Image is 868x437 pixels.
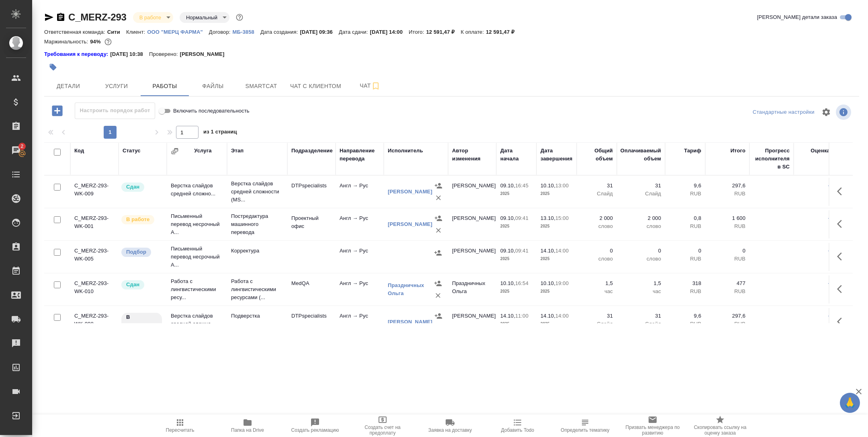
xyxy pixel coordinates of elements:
p: 12 591,47 ₽ [426,29,461,35]
p: Слайд [581,320,613,328]
button: Создать рекламацию [281,414,349,437]
button: Добавить тэг [44,58,62,76]
span: Детали [49,81,88,91]
td: C_MERZ-293-WK-005 [70,243,119,271]
p: RUB [709,320,745,328]
p: час [621,287,661,295]
span: Призвать менеджера по развитию [624,425,682,436]
p: 0 [709,247,745,255]
p: [PERSON_NAME] [180,50,230,58]
button: Удалить [432,322,444,334]
p: 12 591,47 ₽ [486,29,520,35]
p: 19:00 [555,280,569,286]
span: Посмотреть информацию [836,105,853,120]
p: 0 [581,247,613,255]
div: Исполнитель [388,147,423,155]
p: 09:41 [515,215,528,221]
span: из 1 страниц [203,127,237,139]
button: Скопировать ссылку на оценку заказа [686,414,754,437]
span: Папка на Drive [231,427,264,433]
span: Услуги [97,81,136,91]
p: 09.10, [500,215,515,221]
p: ООО "МЕРЦ ФАРМА" [147,29,209,35]
div: Код [74,147,84,155]
p: 31 [581,312,613,320]
div: В работе [180,12,229,23]
td: Письменный перевод несрочный А... [167,241,227,273]
a: 2 [2,140,30,160]
p: 94% [90,39,102,45]
td: C_MERZ-293-WK-009 [70,178,119,206]
span: Чат [351,81,389,91]
p: 14.10, [540,313,555,319]
span: Smartcat [242,81,280,91]
p: 9,6 [669,312,701,320]
span: Добавить Todo [501,427,534,433]
p: RUB [669,320,701,328]
div: Оценка [811,147,830,155]
p: 2025 [540,222,573,230]
p: 10.10, [500,280,515,286]
td: C_MERZ-293-WK-008 [70,308,119,336]
td: MedQA [287,275,336,304]
p: 14:00 [555,313,569,319]
p: 10.10, [540,280,555,286]
p: RUB [669,255,701,263]
p: 2025 [500,222,532,230]
a: [PERSON_NAME] [388,319,432,325]
p: В работе [126,215,149,224]
p: 1,5 [621,279,661,287]
p: Сити [107,29,126,35]
p: Договор: [209,29,233,35]
p: 16:54 [515,280,528,286]
p: В ожидании [126,313,157,329]
p: [DATE] 10:38 [110,50,149,58]
button: В работе [137,14,164,21]
p: 13:00 [555,183,569,189]
button: Назначить [432,180,444,192]
button: Удалить [432,224,444,236]
td: Работа с лингвистическими ресу... [167,273,227,306]
p: Дата создания: [260,29,300,35]
span: Включить последовательность [173,107,250,115]
span: Создать рекламацию [291,427,339,433]
p: 2025 [500,255,532,263]
button: Доп статусы указывают на важность/срочность заказа [234,12,245,23]
button: Здесь прячутся важные кнопки [832,214,852,234]
div: Исполнитель назначен, приступать к работе пока рано [121,312,163,331]
div: Тариф [684,147,701,155]
div: Можно подбирать исполнителей [121,247,163,258]
button: Добавить Todo [484,414,551,437]
p: 0,8 [669,214,701,222]
a: - [828,215,830,221]
p: RUB [669,222,701,230]
div: Направление перевода [340,147,380,163]
button: Здесь прячутся важные кнопки [832,182,852,201]
p: 09.10, [500,183,515,189]
p: [DATE] 09:36 [300,29,339,35]
span: Скопировать ссылку на оценку заказа [691,425,749,436]
p: Корректура [231,247,283,255]
p: 31 [621,182,661,190]
a: [PERSON_NAME] [388,189,432,195]
p: Слайд [621,320,661,328]
div: Общий объем [581,147,613,163]
p: 13.10, [540,215,555,221]
button: Пересчитать [146,414,214,437]
td: Англ → Рус [336,308,384,336]
p: Сдан [126,281,139,289]
p: Сдан [126,183,139,191]
td: [PERSON_NAME] [448,210,496,238]
span: Создать счет на предоплату [354,425,411,436]
button: Здесь прячутся важные кнопки [832,279,852,299]
p: 14.10, [540,248,555,254]
p: 2025 [500,320,532,328]
p: 9,6 [669,182,701,190]
button: Здесь прячутся важные кнопки [832,312,852,331]
span: 2 [16,142,28,150]
td: C_MERZ-293-WK-010 [70,275,119,304]
p: МБ-3858 [233,29,260,35]
button: Удалить [432,289,444,302]
p: RUB [669,190,701,198]
div: Менеджер проверил работу исполнителя, передает ее на следующий этап [121,182,163,193]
